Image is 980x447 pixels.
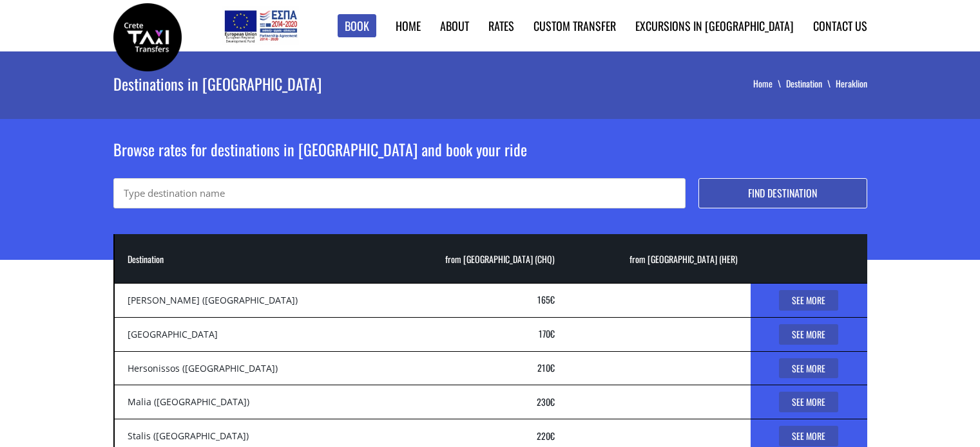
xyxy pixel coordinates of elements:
h2: Browse rates for destinations in [GEOGRAPHIC_DATA] and book your ride [113,138,867,178]
img: Crete Taxi Transfers | Taxi transfers to Heraklion | Crete Taxi Transfers [113,3,182,71]
span: € [550,395,555,408]
a: 170€ [539,327,555,340]
button: Find destination [698,178,867,208]
a: See More [779,392,838,412]
a: About [440,17,469,34]
span: € [550,429,555,442]
a: Excursions in [GEOGRAPHIC_DATA] [635,17,794,34]
a: Home [396,17,421,34]
span: € [550,327,555,340]
bdi: 165 [537,293,555,306]
a: 210€ [537,361,555,374]
a: Contact us [813,17,867,34]
bdi: 210 [537,361,555,374]
th: from [GEOGRAPHIC_DATA] (CHQ) [383,234,568,283]
td: [PERSON_NAME] ([GEOGRAPHIC_DATA]) [114,283,383,317]
bdi: 230 [537,395,555,408]
a: Home [753,77,786,90]
bdi: 170 [539,327,555,340]
td: [GEOGRAPHIC_DATA] [114,317,383,351]
td: Malia ([GEOGRAPHIC_DATA]) [114,385,383,419]
h1: Destinations in [GEOGRAPHIC_DATA] [113,51,600,116]
span: € [550,293,555,306]
input: Type destination name [113,178,686,208]
a: See More [779,324,838,345]
a: See More [779,358,838,379]
a: Book [338,14,376,38]
a: Custom Transfer [533,17,616,34]
span: € [550,361,555,374]
a: Destination [786,77,836,90]
a: 165€ [537,293,555,306]
th: from [GEOGRAPHIC_DATA] (HER) [568,234,751,283]
a: Crete Taxi Transfers | Taxi transfers to Heraklion | Crete Taxi Transfers [113,29,182,42]
bdi: 220 [537,429,555,442]
a: Rates [488,17,514,34]
th: Destination [114,234,383,283]
a: 230€ [537,395,555,408]
a: See More [779,290,838,311]
a: See More [779,426,838,446]
td: Hersonissos ([GEOGRAPHIC_DATA]) [114,351,383,385]
li: Heraklion [836,77,867,90]
a: 220€ [537,429,555,442]
img: e-bannersEUERDF180X90.jpg [222,6,299,45]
